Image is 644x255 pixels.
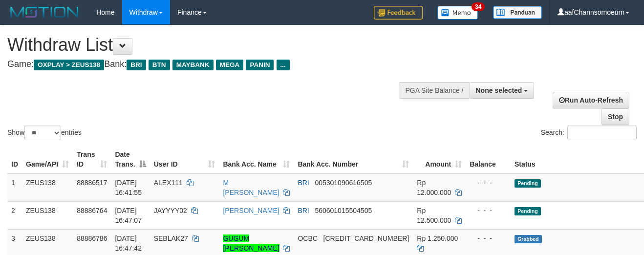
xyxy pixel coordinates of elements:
[154,207,187,214] span: JAYYYY02
[154,234,188,242] span: SEBLAK27
[298,179,309,187] span: BRI
[399,82,469,99] div: PGA Site Balance /
[22,201,73,229] td: ZEUS138
[223,179,279,196] a: M [PERSON_NAME]
[150,146,219,173] th: User ID: activate to sort column ascending
[472,2,485,11] span: 34
[223,234,279,252] a: GUGUM [PERSON_NAME]
[515,179,541,188] span: Pending
[216,60,244,70] span: MEGA
[111,146,150,173] th: Date Trans.: activate to sort column descending
[601,108,629,125] a: Stop
[7,201,22,229] td: 2
[466,146,511,173] th: Balance
[127,60,146,70] span: BRI
[7,173,22,202] td: 1
[567,126,637,140] input: Search:
[7,35,420,55] h1: Withdraw List
[277,60,290,70] span: ...
[470,234,507,243] div: - - -
[7,146,22,173] th: ID
[7,60,420,69] h4: Game: Bank:
[470,82,535,99] button: None selected
[315,207,372,214] span: Copy 560601015504505 to clipboard
[7,5,82,20] img: MOTION_logo.png
[413,146,466,173] th: Amount: activate to sort column ascending
[470,206,507,215] div: - - -
[77,179,107,187] span: 88886517
[115,234,142,252] span: [DATE] 16:47:42
[34,60,104,70] span: OXPLAY > ZEUS138
[22,146,73,173] th: Game/API: activate to sort column ascending
[298,207,309,214] span: BRI
[246,60,274,70] span: PANIN
[219,146,294,173] th: Bank Acc. Name: activate to sort column ascending
[437,6,478,20] img: Button%20Memo.svg
[24,126,61,140] select: Showentries
[223,207,279,214] a: [PERSON_NAME]
[470,178,507,188] div: - - -
[417,179,451,196] span: Rp 12.000.000
[77,207,107,214] span: 88886764
[154,179,183,187] span: ALEX111
[553,92,629,108] a: Run Auto-Refresh
[77,234,107,242] span: 88886786
[417,207,451,224] span: Rp 12.500.000
[417,234,458,242] span: Rp 1.250.000
[541,126,637,140] label: Search:
[298,234,317,242] span: OCBC
[493,6,542,19] img: panduan.png
[515,235,542,243] span: Grabbed
[115,207,142,224] span: [DATE] 16:47:07
[315,179,372,187] span: Copy 005301090616505 to clipboard
[7,126,82,140] label: Show entries
[149,60,170,70] span: BTN
[323,234,409,242] span: Copy 693817527163 to clipboard
[294,146,413,173] th: Bank Acc. Number: activate to sort column ascending
[73,146,111,173] th: Trans ID: activate to sort column ascending
[374,6,423,20] img: Feedback.jpg
[22,173,73,202] td: ZEUS138
[476,86,522,94] span: None selected
[115,179,142,196] span: [DATE] 16:41:55
[172,60,214,70] span: MAYBANK
[515,207,541,215] span: Pending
